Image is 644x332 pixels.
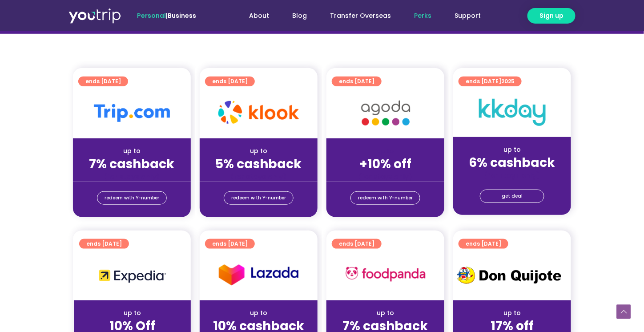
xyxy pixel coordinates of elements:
[460,145,564,154] div: up to
[502,190,523,202] span: get deal
[237,8,281,24] a: About
[97,191,167,205] a: redeem with Y-number
[86,239,122,249] span: ends [DATE]
[377,146,394,155] span: up to
[207,308,310,318] div: up to
[527,8,576,24] a: Sign up
[89,155,175,173] strong: 7% cashback
[466,77,515,86] span: ends [DATE]
[334,172,437,182] div: (for stays only)
[466,239,501,249] span: ends [DATE]
[332,239,382,249] a: ends [DATE]
[80,172,184,182] div: (for stays only)
[231,192,286,204] span: redeem with Y-number
[350,191,420,205] a: redeem with Y-number
[212,77,248,86] span: ends [DATE]
[339,77,374,86] span: ends [DATE]
[81,308,184,318] div: up to
[460,171,564,180] div: (for stays only)
[79,239,129,249] a: ends [DATE]
[78,77,128,86] a: ends [DATE]
[224,191,294,205] a: redeem with Y-number
[137,11,166,20] span: Personal
[358,192,413,204] span: redeem with Y-number
[207,146,310,156] div: up to
[359,155,411,173] strong: +10% off
[168,11,196,20] a: Business
[205,77,255,86] a: ends [DATE]
[339,239,374,249] span: ends [DATE]
[469,154,555,171] strong: 6% cashback
[460,308,564,318] div: up to
[459,77,522,86] a: ends [DATE]2025
[80,146,184,156] div: up to
[220,8,492,24] nav: Menu
[85,77,121,86] span: ends [DATE]
[318,8,402,24] a: Transfer Overseas
[207,172,310,182] div: (for stays only)
[205,239,255,249] a: ends [DATE]
[501,77,515,85] span: 2025
[281,8,318,24] a: Blog
[332,77,382,86] a: ends [DATE]
[443,8,492,24] a: Support
[216,155,302,173] strong: 5% cashback
[137,11,196,20] span: |
[402,8,443,24] a: Perks
[334,308,437,318] div: up to
[459,239,508,249] a: ends [DATE]
[480,190,544,203] a: get deal
[539,11,563,20] span: Sign up
[105,192,159,204] span: redeem with Y-number
[212,239,248,249] span: ends [DATE]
